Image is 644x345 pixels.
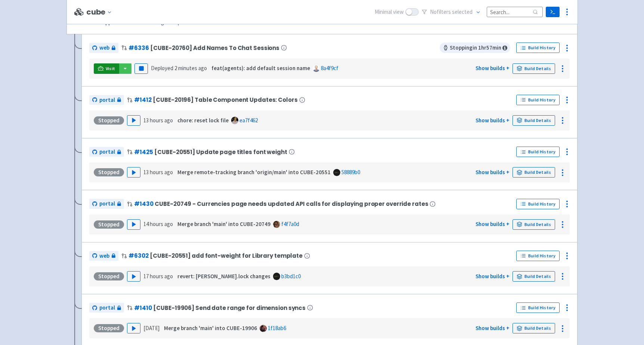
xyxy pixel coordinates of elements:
span: CUBE-20749 - Currencies page needs updated API calls for displaying proper override rates [155,201,428,207]
div: Stopped [94,168,124,176]
time: 13 hours ago [143,169,173,176]
strong: Merge branch 'main' into CUBE-19906 [164,324,257,332]
strong: chore: reset lock file [177,117,229,124]
a: Show builds + [476,117,510,124]
span: web [99,44,109,52]
time: 13 hours ago [143,117,173,124]
strong: feat(agents): add default session name [211,65,310,72]
a: Build History [516,251,560,261]
div: Stopped [94,272,124,280]
button: cube [86,8,115,16]
a: ea7f462 [239,117,258,124]
a: web [89,43,118,53]
a: Build History [516,302,560,313]
a: 58889b0 [341,169,360,176]
a: Visit [94,63,119,74]
a: Show builds + [476,65,510,72]
span: Deployed [151,65,207,72]
span: selected [452,8,473,15]
time: 14 hours ago [143,220,173,228]
span: Visit [106,66,115,72]
span: portal [99,96,115,104]
a: Build Details [513,271,555,282]
a: web [89,251,118,261]
span: [CUBE-20551] Update page titles font weight [154,149,287,155]
a: Show builds + [476,220,510,228]
a: portal [89,199,124,209]
a: Build History [516,95,560,105]
span: Minimal view [375,8,404,16]
div: Stopped [94,220,124,229]
strong: Merge remote-tracking branch 'origin/main' into CUBE-20551 [177,169,331,176]
button: Play [127,115,140,126]
button: Pause [134,63,148,74]
span: [CUBE-20551] add font-weight for Library template [150,253,303,259]
span: portal [99,304,115,312]
a: Build Details [513,323,555,333]
time: 17 hours ago [143,273,173,280]
span: Stopping in 1 hr 57 min [440,43,510,53]
div: Stopped [94,116,124,125]
a: Build History [516,147,560,157]
a: Show builds + [476,273,510,280]
a: #6336 [129,44,149,52]
span: web [99,252,109,260]
a: #1410 [134,304,152,312]
a: Build History [516,199,560,209]
button: Play [127,323,140,333]
div: Stopped [94,324,124,332]
a: Build History [516,43,560,53]
a: b3bd1c0 [281,273,301,280]
a: Terminal [546,7,560,17]
button: Play [127,167,140,178]
time: 2 minutes ago [174,65,207,72]
strong: revert: [PERSON_NAME].lock changes [177,273,270,280]
a: portal [89,303,124,313]
a: Build Details [513,167,555,178]
a: #1425 [134,148,153,156]
a: Show builds + [476,169,510,176]
a: 8a4f9cf [321,65,338,72]
span: portal [99,200,115,208]
a: Show builds + [476,324,510,332]
strong: Merge branch 'main' into CUBE-20749 [177,220,270,228]
span: [CUBE-20760] Add Names To Chat Sessions [150,45,279,51]
a: #1412 [134,96,151,104]
input: Search... [487,7,543,17]
span: [CUBE-20196] Table Component Updates: Colors [153,97,297,103]
a: Build Details [513,115,555,126]
a: portal [89,147,124,157]
span: No filter s [430,8,473,16]
button: Play [127,271,140,282]
a: portal [89,95,124,105]
a: f4f7a0d [281,220,299,228]
span: portal [99,148,115,156]
time: [DATE] [143,324,160,332]
a: #6302 [129,252,148,260]
a: Build Details [513,219,555,230]
a: Build Details [513,63,555,74]
a: 1f18ab6 [268,324,286,332]
button: Play [127,219,140,230]
span: [CUBE-19906] Send date range for dimension syncs [153,305,306,311]
a: #1430 [134,200,153,208]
